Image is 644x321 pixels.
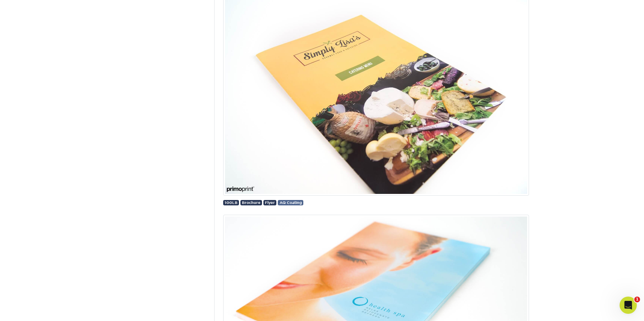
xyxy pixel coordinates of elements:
span: 1 [634,297,640,302]
span: AQ Coating [280,200,302,205]
iframe: Google Customer Reviews [2,299,61,318]
iframe: Intercom live chat [620,297,637,314]
a: Brochure [240,200,262,205]
a: Flyer [263,200,276,205]
span: Flyer [265,200,275,205]
span: Brochure [242,200,261,205]
span: 100LB [225,200,238,205]
a: 100LB [223,200,239,205]
a: AQ Coating [278,200,303,205]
